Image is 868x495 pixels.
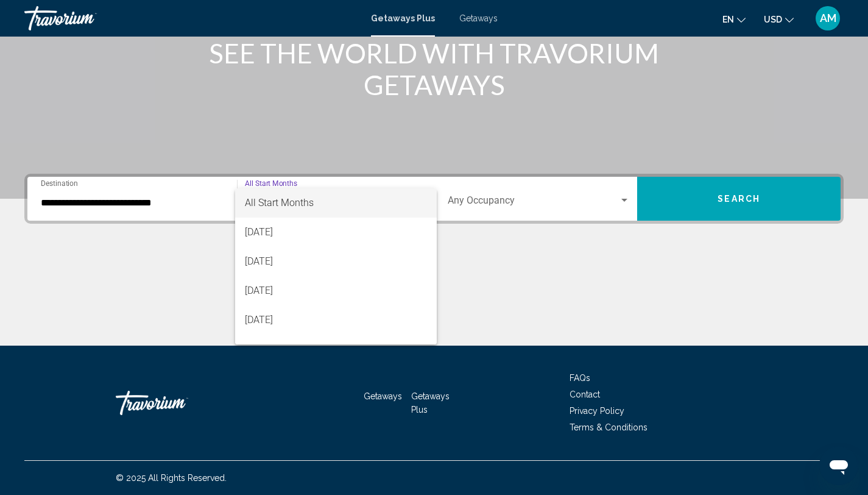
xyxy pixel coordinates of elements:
span: [DATE] [245,335,427,364]
iframe: Button to launch messaging window [819,446,858,485]
span: [DATE] [245,305,427,335]
span: All Start Months [245,197,314,208]
span: [DATE] [245,276,427,305]
span: [DATE] [245,247,427,276]
span: [DATE] [245,218,427,247]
